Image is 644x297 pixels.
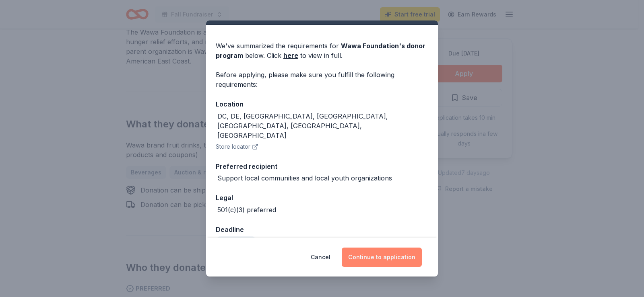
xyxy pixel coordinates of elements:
[216,41,428,60] div: We've summarized the requirements for below. Click to view in full.
[311,248,330,267] button: Cancel
[283,51,298,60] a: here
[217,205,276,215] div: 501(c)(3) preferred
[216,193,428,203] div: Legal
[216,70,428,89] div: Before applying, please make sure you fulfill the following requirements:
[216,142,258,152] button: Store locator
[217,173,392,183] div: Support local communities and local youth organizations
[342,248,422,267] button: Continue to application
[217,236,255,248] div: Due [DATE]
[216,224,428,235] div: Deadline
[216,99,428,109] div: Location
[216,161,428,172] div: Preferred recipient
[217,111,428,140] div: DC, DE, [GEOGRAPHIC_DATA], [GEOGRAPHIC_DATA], [GEOGRAPHIC_DATA], [GEOGRAPHIC_DATA], [GEOGRAPHIC_D...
